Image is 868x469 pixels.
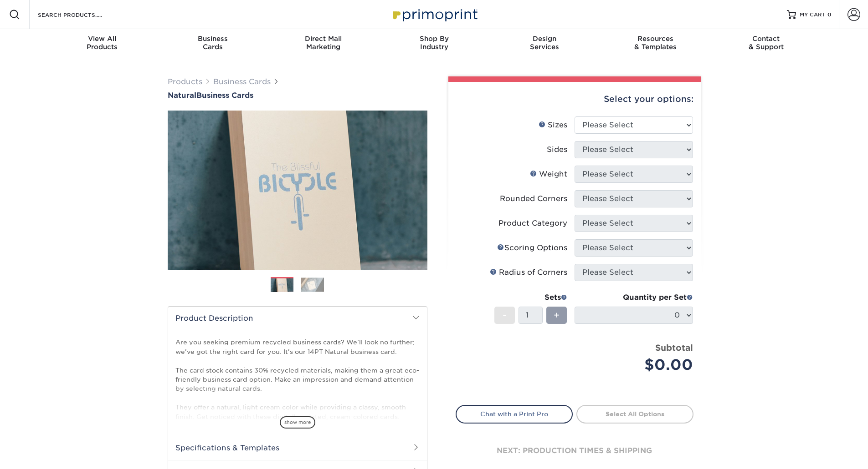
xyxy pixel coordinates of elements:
span: View All [47,35,158,43]
a: Contact& Support [711,29,822,58]
img: Business Cards 01 [271,274,293,297]
span: 0 [827,11,832,18]
a: BusinessCards [157,29,268,58]
div: Marketing [268,35,379,51]
div: Select your options: [456,82,693,116]
div: Sizes [539,120,567,131]
span: + [554,308,560,322]
div: Sets [494,292,567,303]
div: Products [47,35,158,51]
span: Design [489,35,600,43]
span: Resources [600,35,711,43]
div: Sides [547,144,567,155]
div: Cards [157,35,268,51]
a: NaturalBusiness Cards [168,91,427,100]
span: show more [280,416,315,429]
span: Shop By [379,35,489,43]
h1: Business Cards [168,91,427,100]
div: Weight [530,169,567,180]
a: Select All Options [576,405,693,423]
span: Business [157,35,268,43]
input: SEARCH PRODUCTS..... [37,9,126,20]
div: Quantity per Set [575,292,693,303]
h2: Product Description [168,307,427,330]
a: Business Cards [213,77,271,86]
span: - [503,308,507,322]
span: Contact [711,35,822,43]
div: Product Category [498,218,567,229]
span: MY CART [800,11,826,19]
a: Direct MailMarketing [268,29,379,58]
div: Industry [379,35,489,51]
h2: Specifications & Templates [168,436,427,459]
a: Chat with a Print Pro [456,405,573,423]
div: Rounded Corners [500,193,567,204]
a: Resources& Templates [600,29,711,58]
span: Natural [168,91,196,100]
a: Shop ByIndustry [379,29,489,58]
div: & Templates [600,35,711,51]
img: Natural 01 [168,61,427,320]
div: $0.00 [581,354,693,376]
img: Business Cards 02 [301,277,324,292]
strong: Subtotal [655,343,693,353]
a: DesignServices [489,29,600,58]
a: View AllProducts [47,29,158,58]
div: Services [489,35,600,51]
img: Primoprint [389,5,480,24]
div: Scoring Options [497,242,567,253]
div: & Support [711,35,822,51]
a: Products [168,77,202,86]
span: Direct Mail [268,35,379,43]
div: Radius of Corners [490,267,567,278]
